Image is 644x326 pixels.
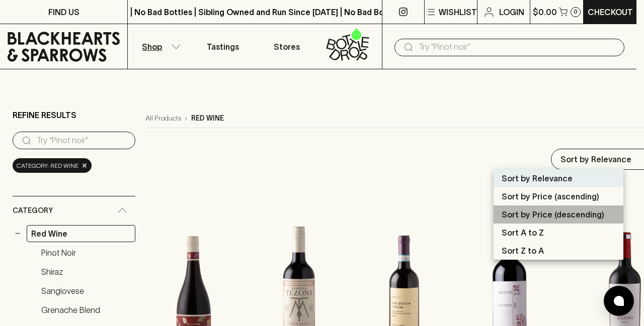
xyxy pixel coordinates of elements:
[502,208,604,221] p: Sort by Price (descending)
[502,172,573,184] p: Sort by Relevance
[614,296,624,306] img: bubble-icon
[502,227,544,239] p: Sort A to Z
[502,245,544,257] p: Sort Z to A
[502,190,599,202] p: Sort by Price (ascending)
